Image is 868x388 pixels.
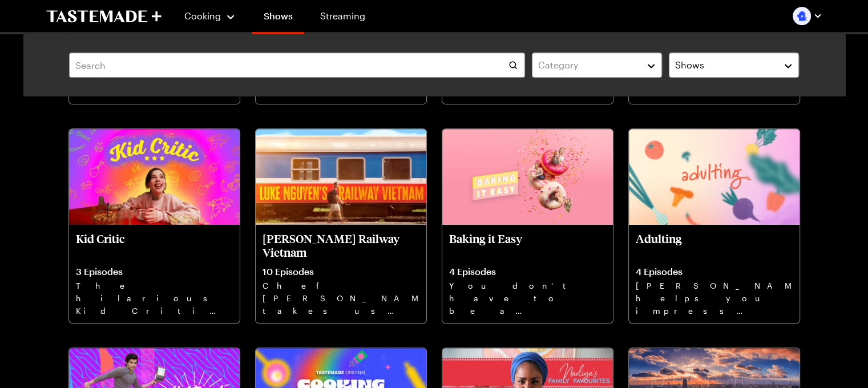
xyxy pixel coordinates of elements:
[256,129,426,225] img: Luke Nguyen's Railway Vietnam
[675,58,704,72] span: Shows
[793,7,811,25] img: Profile picture
[69,52,525,78] input: Search
[442,129,613,323] a: Baking it EasyBaking it Easy4 EpisodesYou don't have to be a pastry chef to bake like one! [PERSO...
[69,129,240,225] img: Kid Critic
[263,232,419,259] p: [PERSON_NAME] Railway Vietnam
[69,129,240,323] a: Kid CriticKid Critic3 EpisodesThe hilarious Kid Critic follows [DEMOGRAPHIC_DATA] [PERSON_NAME] a...
[538,58,639,72] div: Category
[252,2,304,34] a: Shows
[263,266,419,277] p: 10 Episodes
[636,266,793,277] p: 4 Episodes
[793,7,822,25] button: Profile picture
[636,232,793,259] p: Adulting
[263,280,419,316] p: Chef [PERSON_NAME] takes us on a culinary journey in [GEOGRAPHIC_DATA], following the tracks of t...
[532,52,662,78] button: Category
[76,266,233,277] p: 3 Episodes
[449,232,606,259] p: Baking it Easy
[256,129,426,323] a: Luke Nguyen's Railway Vietnam[PERSON_NAME] Railway Vietnam10 EpisodesChef [PERSON_NAME] takes us ...
[449,280,606,316] p: You don't have to be a pastry chef to bake like one! [PERSON_NAME] makes the sweet stuff look as ...
[636,280,793,316] p: [PERSON_NAME] helps you impress your friends and family by adding a "grown up" twist to classic c...
[629,129,800,323] a: AdultingAdulting4 Episodes[PERSON_NAME] helps you impress your friends and family by adding a "gr...
[442,129,613,225] img: Baking it Easy
[46,10,162,23] a: To Tastemade Home Page
[449,266,606,277] p: 4 Episodes
[76,232,233,259] p: Kid Critic
[76,280,233,316] p: The hilarious Kid Critic follows [DEMOGRAPHIC_DATA] [PERSON_NAME] as she eats her way around some...
[184,10,221,21] span: Cooking
[184,2,236,30] button: Cooking
[629,129,800,225] img: Adulting
[669,52,799,78] button: Shows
